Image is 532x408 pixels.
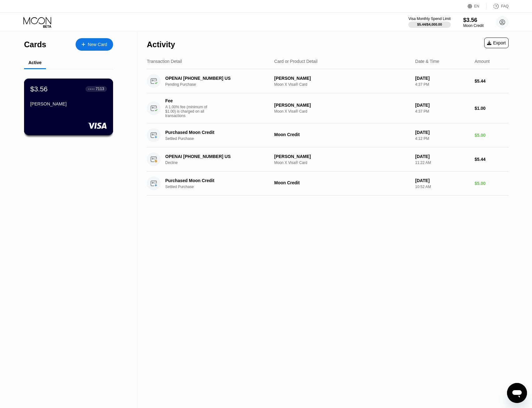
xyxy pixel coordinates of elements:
div: Pending Purchase [165,82,276,87]
div: $5.44 [475,157,509,162]
div: ● ● ● ● [88,88,95,90]
div: Purchased Moon CreditSettled PurchaseMoon Credit[DATE]10:52 AM$5.00 [147,171,509,196]
div: OPENAI [PHONE_NUMBER] USDecline[PERSON_NAME]Moon X Visa® Card[DATE]11:22 AM$5.44 [147,147,509,171]
div: FAQ [487,3,509,9]
div: [DATE] [415,154,470,159]
div: Moon Credit [274,180,410,185]
div: [DATE] [415,178,470,183]
div: Amount [475,59,490,64]
div: 4:37 PM [415,109,470,114]
div: [PERSON_NAME] [30,101,107,106]
div: 11:22 AM [415,161,470,165]
div: $5.00 [475,133,509,138]
div: 4:12 PM [415,136,470,141]
div: Active [28,60,42,65]
div: $5.44 / $4,000.00 [417,23,442,26]
div: Export [484,38,509,48]
div: Transaction Detail [147,59,182,64]
div: Purchased Moon CreditSettled PurchaseMoon Credit[DATE]4:12 PM$5.00 [147,123,509,147]
div: New Card [88,42,107,47]
div: Moon X Visa® Card [274,109,410,114]
div: $1.00 [475,106,509,111]
div: Purchased Moon Credit [165,178,268,183]
div: $5.44 [475,79,509,84]
div: Fee [165,98,209,103]
div: [PERSON_NAME] [274,103,410,108]
div: FAQ [501,4,509,8]
div: [DATE] [415,76,470,81]
div: 4:37 PM [415,82,470,87]
div: Moon X Visa® Card [274,161,410,165]
div: Activity [147,40,175,49]
div: $3.56 [463,17,484,23]
div: Cards [24,40,46,49]
div: EN [468,3,487,9]
div: A 1.00% fee (minimum of $1.00) is charged on all transactions [165,105,212,118]
div: New Card [76,38,113,51]
div: Moon X Visa® Card [274,82,410,87]
div: $3.56 [30,85,48,93]
div: Visa Monthly Spend Limit$5.44/$4,000.00 [408,17,450,28]
div: [PERSON_NAME] [274,154,410,159]
div: $3.56● ● ● ●7113[PERSON_NAME] [24,79,113,135]
div: EN [474,4,480,8]
div: Settled Purchase [165,136,276,141]
div: [PERSON_NAME] [274,76,410,81]
div: [DATE] [415,130,470,135]
div: Export [487,40,506,45]
div: OPENAI [PHONE_NUMBER] US [165,76,268,81]
div: Card or Product Detail [274,59,318,64]
div: Decline [165,161,276,165]
div: Date & Time [415,59,439,64]
div: Visa Monthly Spend Limit [408,17,450,21]
div: 10:52 AM [415,185,470,189]
div: OPENAI [PHONE_NUMBER] USPending Purchase[PERSON_NAME]Moon X Visa® Card[DATE]4:37 PM$5.44 [147,69,509,93]
div: 7113 [96,87,104,91]
div: Settled Purchase [165,185,276,189]
div: $5.00 [475,181,509,186]
iframe: Button to launch messaging window [507,383,527,403]
div: Moon Credit [274,132,410,137]
div: Purchased Moon Credit [165,130,268,135]
div: $3.56Moon Credit [463,17,484,28]
div: [DATE] [415,103,470,108]
div: OPENAI [PHONE_NUMBER] US [165,154,268,159]
div: Moon Credit [463,23,484,28]
div: FeeA 1.00% fee (minimum of $1.00) is charged on all transactions[PERSON_NAME]Moon X Visa® Card[DA... [147,93,509,123]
